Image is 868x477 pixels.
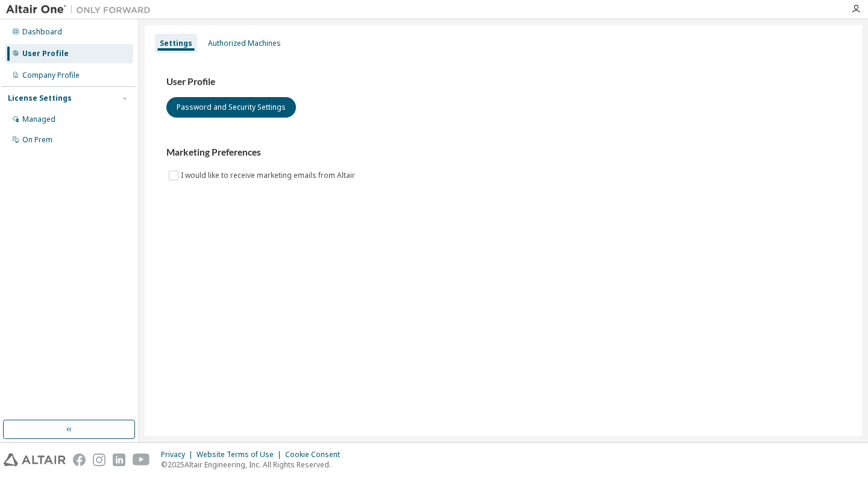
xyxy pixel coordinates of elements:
[181,168,357,183] label: I would like to receive marketing emails from Altair
[93,453,105,466] img: instagram.svg
[22,71,80,80] div: Company Profile
[22,27,62,37] div: Dashboard
[4,453,66,466] img: altair_logo.svg
[161,460,347,470] p: © 2025 Altair Engineering, Inc. All Rights Reserved.
[161,450,197,460] div: Privacy
[166,76,840,88] h3: User Profile
[22,135,52,145] div: On Prem
[22,49,69,58] div: User Profile
[6,4,157,16] img: Altair One
[113,453,125,466] img: linkedin.svg
[166,97,296,118] button: Password and Security Settings
[197,450,285,460] div: Website Terms of Use
[285,450,347,460] div: Cookie Consent
[73,453,86,466] img: facebook.svg
[133,453,150,466] img: youtube.svg
[166,147,840,159] h3: Marketing Preferences
[208,39,281,48] div: Authorized Machines
[160,39,192,48] div: Settings
[8,93,72,103] div: License Settings
[22,115,55,124] div: Managed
